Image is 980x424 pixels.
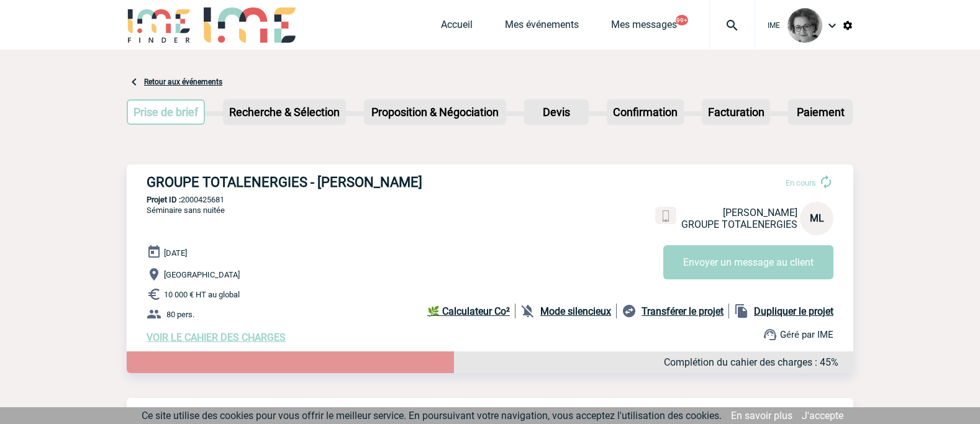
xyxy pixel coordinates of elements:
[128,101,204,124] p: Prise de brief
[127,7,191,43] img: IME-Finder
[164,290,240,299] span: 10 000 € HT au global
[789,101,851,124] p: Paiement
[164,270,240,279] span: [GEOGRAPHIC_DATA]
[763,327,778,342] img: support.png
[142,410,722,422] span: Ce site utilise des cookies pour vous offrir le meilleur service. En poursuivant votre navigation...
[802,410,843,422] a: J'accepte
[723,207,797,219] span: [PERSON_NAME]
[660,210,671,222] img: portable.png
[166,310,194,319] span: 80 pers.
[810,212,824,224] span: ML
[787,8,822,43] img: 101028-0.jpg
[611,19,677,36] a: Mes messages
[144,78,222,86] a: Retour aux événements
[540,305,611,317] b: Mode silencieux
[731,410,792,422] a: En savoir plus
[224,101,345,124] p: Recherche & Sélection
[754,305,833,317] b: Dupliquer le projet
[441,19,473,36] a: Accueil
[663,245,833,279] button: Envoyer un message au client
[147,205,225,215] span: Séminaire sans nuitée
[127,195,853,204] p: 2000425681
[147,332,286,343] a: VOIR LE CAHIER DES CHARGES
[734,304,749,318] img: file_copy-black-24dp.png
[147,195,181,204] b: Projet ID :
[365,101,505,124] p: Proposition & Négociation
[681,219,797,230] span: GROUPE TOTALENERGIES
[427,305,510,317] b: 🌿 Calculateur Co²
[703,101,769,124] p: Facturation
[780,329,833,340] span: Géré par IME
[768,21,780,30] span: IME
[505,19,579,36] a: Mes événements
[642,305,724,317] b: Transférer le projet
[427,304,515,318] a: 🌿 Calculateur Co²
[786,178,816,187] span: En cours
[164,248,187,258] span: [DATE]
[608,101,683,124] p: Confirmation
[676,15,688,25] button: 99+
[525,101,588,124] p: Devis
[147,174,519,190] h3: GROUPE TOTALENERGIES - [PERSON_NAME]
